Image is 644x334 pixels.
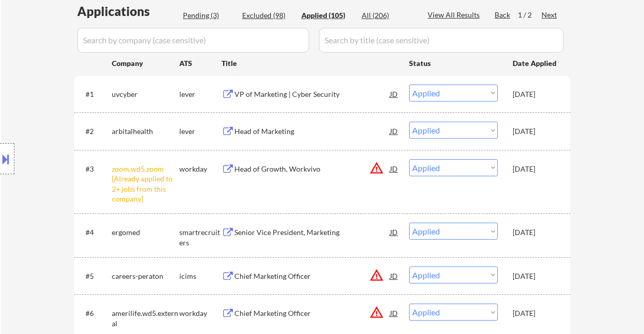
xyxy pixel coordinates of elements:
[242,10,294,21] div: Excluded (98)
[179,227,222,247] div: smartrecruiters
[234,308,390,319] div: Chief Marketing Officer
[369,305,384,320] button: warning_amber
[389,304,399,322] div: JD
[179,126,222,137] div: lever
[409,54,498,72] div: Status
[86,308,104,319] div: #6
[513,308,558,319] div: [DATE]
[179,308,222,319] div: workday
[179,89,222,99] div: lever
[541,10,558,20] div: Next
[234,164,390,174] div: Head of Growth, Workvivo
[77,28,309,53] input: Search by company (case sensitive)
[495,10,511,20] div: Back
[234,227,390,238] div: Senior Vice President, Marketing
[112,58,179,69] div: Company
[369,268,384,282] button: warning_amber
[301,10,353,21] div: Applied (105)
[362,10,413,21] div: All (206)
[513,164,558,174] div: [DATE]
[234,271,390,281] div: Chief Marketing Officer
[319,28,564,53] input: Search by title (case sensitive)
[513,89,558,99] div: [DATE]
[518,10,541,20] div: 1 / 2
[183,10,234,21] div: Pending (3)
[234,89,390,99] div: VP of Marketing | Cyber Security
[86,271,104,281] div: #5
[77,5,179,18] div: Applications
[513,126,558,137] div: [DATE]
[369,161,384,175] button: warning_amber
[389,85,399,103] div: JD
[389,223,399,241] div: JD
[428,10,483,20] div: View All Results
[112,308,179,328] div: amerilife.wd5.external
[389,266,399,285] div: JD
[513,271,558,281] div: [DATE]
[389,159,399,178] div: JD
[513,58,558,69] div: Date Applied
[112,271,179,281] div: careers-peraton
[513,227,558,238] div: [DATE]
[179,164,222,174] div: workday
[179,271,222,281] div: icims
[179,58,222,69] div: ATS
[222,58,399,69] div: Title
[389,122,399,140] div: JD
[234,126,390,137] div: Head of Marketing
